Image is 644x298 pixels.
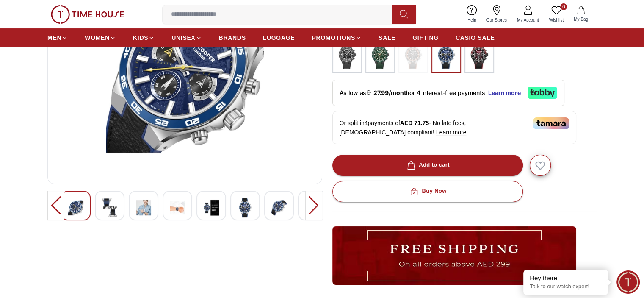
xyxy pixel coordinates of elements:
[204,198,219,217] img: LEE COOPER Men's Multi Function Gray Dial Watch - LC08066.066
[514,17,542,23] span: My Account
[469,42,490,69] img: ...
[271,198,287,217] img: LEE COOPER Men's Multi Function Gray Dial Watch - LC08066.066
[530,274,602,282] div: Hey there!
[312,30,362,45] a: PROMOTIONS
[332,155,523,176] button: Add to cart
[456,30,495,45] a: CASIO SALE
[332,181,523,202] button: Buy Now
[47,30,68,45] a: MEN
[332,226,576,285] img: ...
[436,129,467,136] span: Learn more
[102,198,117,217] img: LEE COOPER Men's Multi Function Gray Dial Watch - LC08066.066
[570,16,591,22] span: My Bag
[530,283,602,290] p: Talk to our watch expert!
[544,3,569,25] a: 0Wishlist
[85,33,110,42] span: WOMEN
[456,33,495,42] span: CASIO SALE
[481,3,512,25] a: Our Stores
[171,33,195,42] span: UNISEX
[403,42,424,69] img: ...
[171,30,202,45] a: UNISEX
[170,198,185,217] img: LEE COOPER Men's Multi Function Gray Dial Watch - LC08066.066
[47,33,61,42] span: MEN
[51,5,124,24] img: ...
[464,17,480,23] span: Help
[436,42,457,69] img: ...
[412,30,439,45] a: GIFTING
[68,198,83,217] img: LEE COOPER Men's Multi Function Gray Dial Watch - LC08066.066
[219,33,246,42] span: BRANDS
[85,30,116,45] a: WOMEN
[238,198,253,217] img: LEE COOPER Men's Multi Function Gray Dial Watch - LC08066.066
[332,111,576,144] div: Or split in 4 payments of - No late fees, [DEMOGRAPHIC_DATA] compliant!
[412,33,439,42] span: GIFTING
[560,3,567,10] span: 0
[263,30,295,45] a: LUGGAGE
[370,42,391,69] img: ...
[400,120,429,126] span: AED 71.75
[462,3,481,25] a: Help
[533,117,569,129] img: Tamara
[546,17,567,23] span: Wishlist
[405,160,450,170] div: Add to cart
[337,42,358,69] img: ...
[379,30,395,45] a: SALE
[408,187,446,196] div: Buy Now
[569,4,593,24] button: My Bag
[136,198,151,217] img: LEE COOPER Men's Multi Function Gray Dial Watch - LC08066.066
[312,33,355,42] span: PROMOTIONS
[483,17,510,23] span: Our Stores
[133,33,148,42] span: KIDS
[133,30,155,45] a: KIDS
[219,30,246,45] a: BRANDS
[263,33,295,42] span: LUGGAGE
[379,33,395,42] span: SALE
[616,270,640,294] div: Chat Widget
